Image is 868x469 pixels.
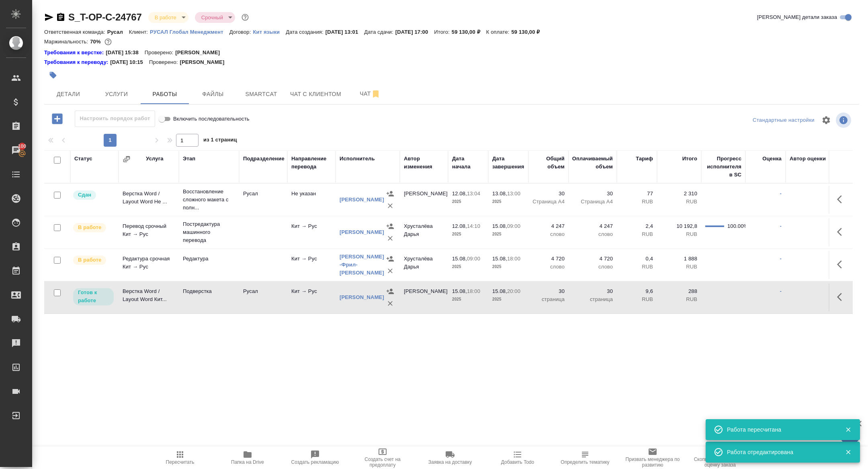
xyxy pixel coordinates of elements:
p: 30 [532,287,565,295]
p: страница [532,295,565,303]
p: RUB [621,230,653,238]
p: Маржинальность: [44,39,90,45]
div: Этап [183,155,195,163]
a: Кит языки [253,28,286,35]
span: Smartcat [242,89,280,99]
a: РУСАЛ Глобал Менеджмент [150,28,229,35]
span: Чат с клиентом [290,89,341,99]
p: 13:00 [507,190,520,197]
p: 9,6 [621,287,653,295]
p: 1 888 [661,255,697,263]
p: 12.08, [452,223,467,229]
p: RUB [621,263,653,271]
button: Удалить [384,265,396,277]
div: В работе [148,12,188,23]
div: Работа отредактирована [727,448,833,456]
p: RUB [661,198,697,206]
span: Услуги [97,89,136,99]
p: 12.08, [452,190,467,197]
span: Скопировать ссылку на оценку заказа [691,457,749,468]
p: Страница А4 [532,198,565,206]
p: Дата создания: [286,29,325,35]
p: 2025 [452,295,484,303]
td: Не указан [287,186,336,214]
p: [PERSON_NAME] [180,58,230,66]
p: 4 720 [532,255,565,263]
div: Итого [682,155,697,163]
p: 15.08, [492,288,507,294]
td: Верстка Word / Layout Word Кит... [119,283,179,311]
p: слово [532,263,565,271]
a: [PERSON_NAME] [340,229,384,235]
p: страница [573,295,613,303]
div: Работа пересчитана [727,426,833,434]
p: 4 247 [573,222,613,230]
p: Готов к работе [78,289,109,305]
button: Назначить [384,253,396,265]
p: 20:00 [507,288,520,294]
div: Менеджер проверил работу исполнителя, передает ее на следующий этап [72,190,115,201]
div: В работе [195,12,235,23]
p: Дата сдачи: [364,29,395,35]
p: Сдан [78,191,91,199]
p: Страница А4 [573,198,613,206]
svg: Отписаться [371,89,381,99]
td: Русал [239,186,287,214]
p: Ответственная команда: [44,29,107,35]
span: Призвать менеджера по развитию [624,457,682,468]
div: Оплачиваемый объем [572,155,613,171]
span: Включить последовательность [173,115,250,123]
p: 77 [621,190,653,198]
button: Закрыть [840,449,856,456]
p: RUB [661,263,697,271]
p: Итого: [434,29,451,35]
p: 2025 [452,230,484,238]
button: Назначить [384,285,396,297]
span: Чат [351,89,389,99]
a: - [780,256,782,262]
p: 15.08, [492,256,507,262]
p: Редактура [183,255,235,263]
div: Исполнитель может приступить к работе [72,287,115,306]
button: Создать счет на предоплату [349,446,416,469]
p: 30 [532,190,565,198]
td: Редактура срочная Кит → Рус [119,251,179,279]
p: [DATE] 10:15 [110,58,149,66]
td: Перевод срочный Кит → Рус [119,218,179,246]
a: - [780,223,782,229]
p: Восстановление сложного макета с полн... [183,188,235,212]
div: Исполнитель выполняет работу [72,222,115,233]
p: [DATE] 15:38 [106,49,145,57]
a: Требования к переводу: [44,58,110,66]
span: Файлы [194,89,232,99]
div: Оценка [762,155,782,163]
p: 2 310 [661,190,697,198]
td: Кит → Рус [287,218,336,246]
p: [DATE] 13:01 [325,29,364,35]
span: Папка на Drive [231,459,264,465]
p: 4 720 [573,255,613,263]
button: Добавить Todo [484,446,551,469]
p: 15.08, [492,223,507,229]
button: 14678.80 RUB; [103,37,113,47]
div: Направление перевода [291,155,332,171]
p: К оплате: [486,29,512,35]
button: Скопировать ссылку для ЯМессенджера [44,12,54,22]
button: Удалить [384,297,396,309]
p: 59 130,00 ₽ [452,29,486,35]
td: Кит → Рус [287,283,336,311]
div: Исполнитель [340,155,375,163]
a: Требования к верстке: [44,49,106,57]
span: Пересчитать [166,459,194,465]
span: Детали [49,89,88,99]
span: Работы [145,89,184,99]
td: Хрусталёва Дарья [400,251,448,279]
p: 09:00 [467,256,480,262]
p: 4 247 [532,222,565,230]
div: Нажми, чтобы открыть папку с инструкцией [44,49,106,57]
button: Скопировать ссылку [56,12,66,22]
p: Кит языки [253,29,286,35]
p: [DATE] 17:00 [395,29,434,35]
button: Срочный [199,14,225,21]
p: 14:10 [467,223,480,229]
